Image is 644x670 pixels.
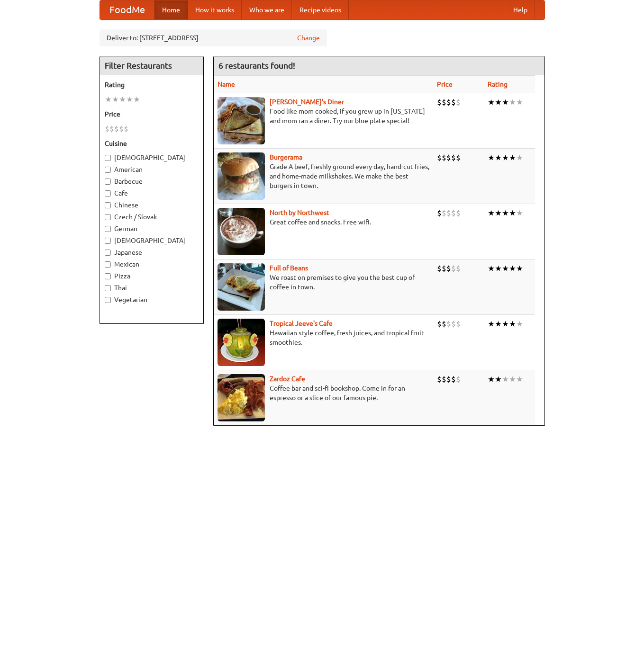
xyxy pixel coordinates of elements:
[218,328,429,347] p: Hawaiian style coffee, fresh juices, and tropical fruit smoothies.
[218,97,265,144] img: sallys.jpg
[446,208,451,218] li: $
[509,152,516,163] li: ★
[495,374,502,384] li: ★
[451,374,456,384] li: $
[105,248,199,257] label: Japanese
[218,263,265,311] img: beans.jpg
[516,208,523,218] li: ★
[509,263,516,274] li: ★
[446,319,451,329] li: $
[446,374,451,384] li: $
[270,264,308,272] a: Full of Beans
[270,209,329,216] b: North by Northwest
[495,319,502,329] li: ★
[488,208,495,218] li: ★
[105,226,111,232] input: German
[292,0,349,19] a: Recipe videos
[270,153,302,161] a: Burgerama
[105,297,111,303] input: Vegetarian
[105,212,199,222] label: Czech / Slovak
[218,162,429,190] p: Grade A beef, freshly ground every day, hand-cut fries, and home-made milkshakes. We make the bes...
[270,320,333,327] a: Tropical Jeeve's Cafe
[105,94,112,105] li: ★
[105,259,199,269] label: Mexican
[105,188,199,198] label: Cafe
[100,29,327,46] div: Deliver to: [STREET_ADDRESS]
[105,177,199,186] label: Barbecue
[105,283,199,293] label: Thai
[105,238,111,244] input: [DEMOGRAPHIC_DATA]
[154,0,188,19] a: Home
[105,214,111,220] input: Czech / Slovak
[488,263,495,274] li: ★
[442,208,446,218] li: $
[437,152,442,163] li: $
[105,295,199,304] label: Vegetarian
[451,97,456,107] li: $
[516,152,523,163] li: ★
[105,285,111,291] input: Thai
[488,319,495,329] li: ★
[502,97,509,107] li: ★
[105,155,111,161] input: [DEMOGRAPHIC_DATA]
[119,94,126,105] li: ★
[437,208,442,218] li: $
[218,319,265,366] img: jeeves.jpg
[109,124,114,134] li: $
[105,250,111,256] input: Japanese
[451,152,456,163] li: $
[105,153,199,162] label: [DEMOGRAPHIC_DATA]
[488,152,495,163] li: ★
[502,319,509,329] li: ★
[442,374,446,384] li: $
[456,319,461,329] li: $
[437,97,442,107] li: $
[446,263,451,274] li: $
[105,190,111,197] input: Cafe
[509,97,516,107] li: ★
[502,263,509,274] li: ★
[105,179,111,185] input: Barbecue
[488,97,495,107] li: ★
[270,98,344,106] a: [PERSON_NAME]'s Diner
[488,374,495,384] li: ★
[105,236,199,245] label: [DEMOGRAPHIC_DATA]
[218,107,429,125] p: Food like mom cooked, if you grew up in [US_STATE] and mom ran a diner. Try our blue plate special!
[502,374,509,384] li: ★
[495,208,502,218] li: ★
[114,124,119,134] li: $
[495,152,502,163] li: ★
[297,33,320,43] a: Change
[516,97,523,107] li: ★
[105,109,199,119] h5: Price
[516,319,523,329] li: ★
[442,319,446,329] li: $
[509,374,516,384] li: ★
[105,124,109,134] li: $
[509,208,516,218] li: ★
[451,208,456,218] li: $
[218,152,265,200] img: burgerama.jpg
[105,202,111,208] input: Chinese
[119,124,124,134] li: $
[442,97,446,107] li: $
[218,273,429,292] p: We roast on premises to give you the best cup of coffee in town.
[451,319,456,329] li: $
[105,80,199,89] h5: Rating
[270,375,305,383] a: Zardoz Cafe
[509,319,516,329] li: ★
[105,271,199,281] label: Pizza
[124,124,128,134] li: $
[456,97,461,107] li: $
[100,0,154,19] a: FoodMe
[112,94,119,105] li: ★
[105,273,111,279] input: Pizza
[488,80,508,88] a: Rating
[456,152,461,163] li: $
[126,94,133,105] li: ★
